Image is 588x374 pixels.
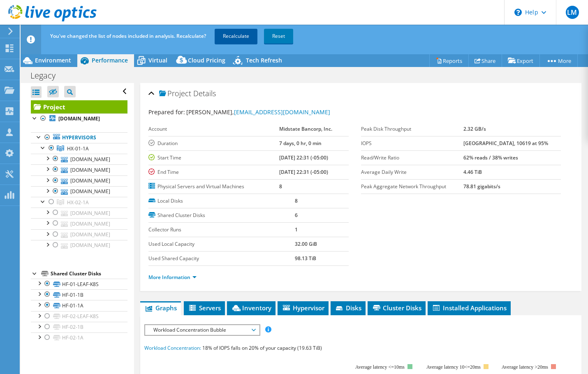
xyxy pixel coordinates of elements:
div: Shared Cluster Disks [51,269,127,279]
a: HX-01-1A [31,143,127,154]
span: Project [159,90,191,98]
a: [DOMAIN_NAME] [31,175,127,186]
label: Peak Aggregate Network Throughput [361,182,464,191]
a: Reset [264,29,293,44]
a: Recalculate [215,29,257,44]
span: [PERSON_NAME], [186,108,330,116]
span: Disks [335,304,361,312]
a: HF-01-1B [31,289,127,300]
label: Shared Cluster Disks [148,211,295,219]
label: Collector Runs [148,226,295,234]
a: [DOMAIN_NAME] [31,113,127,124]
a: More Information [148,274,197,281]
a: HF-01-1A [31,300,127,311]
span: HX-01-1A [67,145,89,152]
label: Account [148,125,279,133]
span: Cloud Pricing [188,56,225,64]
a: Hypervisors [31,132,127,143]
b: 8 [279,183,282,190]
label: Peak Disk Throughput [361,125,464,133]
span: Tech Refresh [246,56,282,64]
span: Hypervisor [282,304,324,312]
span: Environment [35,56,71,64]
b: [DATE] 22:31 (-05:00) [279,169,328,175]
span: You've changed the list of nodes included in analysis. Recalculate? [50,32,206,39]
span: Inventory [231,304,271,312]
label: Used Local Capacity [148,240,295,248]
b: [DOMAIN_NAME] [58,115,100,122]
a: HX-02-1A [31,197,127,208]
b: 32.00 GiB [295,240,317,247]
label: Physical Servers and Virtual Machines [148,182,279,191]
label: End Time [148,168,279,176]
label: Used Shared Capacity [148,254,295,263]
label: Duration [148,139,279,148]
label: Local Disks [148,197,295,205]
a: HF-02-1B [31,322,127,332]
span: HX-02-1A [67,199,89,206]
span: Installed Applications [432,304,507,312]
a: HF-02-LEAF-K8S [31,311,127,322]
a: [DOMAIN_NAME] [31,240,127,251]
a: HF-02-1A [31,332,127,343]
span: Servers [188,304,221,312]
b: 98.13 TiB [295,255,316,262]
b: 1 [295,226,298,233]
b: 78.81 gigabits/s [463,183,500,190]
label: Prepared for: [148,108,185,116]
b: 4.46 TiB [463,169,482,175]
a: [DOMAIN_NAME] [31,208,127,218]
a: Share [468,54,502,67]
span: Graphs [144,304,177,312]
a: Reports [429,54,469,67]
b: 7 days, 0 hr, 0 min [279,140,322,147]
span: Workload Concentration: [144,344,201,351]
a: Project [31,100,127,113]
b: 62% reads / 38% writes [463,154,518,161]
a: [DOMAIN_NAME] [31,218,127,229]
text: Average latency >20ms [502,364,548,370]
h1: Legacy [27,71,68,80]
label: IOPS [361,139,464,148]
tspan: Average latency 10<=20ms [426,364,481,370]
b: Midstate Bancorp, Inc. [279,125,332,132]
label: Start Time [148,154,279,162]
a: [DOMAIN_NAME] [31,164,127,175]
tspan: Average latency <=10ms [355,364,405,370]
span: Performance [92,56,128,64]
b: 8 [295,197,298,204]
span: 18% of IOPS falls on 20% of your capacity (19.63 TiB) [202,344,322,351]
svg: \n [514,9,522,16]
span: Workload Concentration Bubble [149,325,255,335]
b: 2.32 GB/s [463,125,486,132]
label: Average Daily Write [361,168,464,176]
a: HF-01-LEAF-K8S [31,279,127,289]
span: Cluster Disks [372,304,421,312]
a: [DOMAIN_NAME] [31,229,127,240]
a: More [539,54,578,67]
span: Details [193,88,216,98]
a: [DOMAIN_NAME] [31,154,127,164]
a: [DOMAIN_NAME] [31,186,127,197]
span: Virtual [148,56,167,64]
b: [GEOGRAPHIC_DATA], 10619 at 95% [463,140,548,147]
label: Read/Write Ratio [361,154,464,162]
span: LM [566,6,579,19]
a: [EMAIL_ADDRESS][DOMAIN_NAME] [234,108,330,116]
a: Export [502,54,540,67]
b: 6 [295,212,298,219]
b: [DATE] 22:31 (-05:00) [279,154,328,161]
